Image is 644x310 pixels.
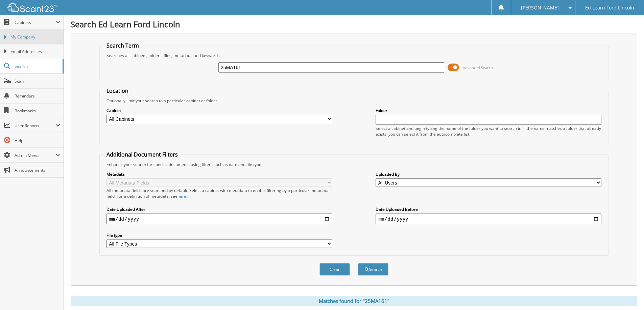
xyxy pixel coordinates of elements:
[15,123,55,129] span: User Reports
[376,108,601,113] label: Folder
[15,78,60,84] span: Scan
[521,6,559,10] span: [PERSON_NAME]
[610,278,644,310] iframe: Chat Widget
[103,42,142,49] legend: Search Term
[7,3,57,12] img: scan123-logo-white.svg
[106,108,332,113] label: Cabinet
[585,6,634,10] span: Ed Learn Ford Lincoln
[106,188,332,199] div: All metadata fields are searched by default. Select a cabinet with metadata to enable filtering b...
[103,53,605,58] div: Searches all cabinets, folders, files, metadata, and keywords
[103,151,181,158] legend: Additional Document Filters
[10,49,60,55] span: Email Addresses
[376,214,601,224] input: end
[71,19,637,30] h1: Search Ed Learn Ford Lincoln
[15,152,55,158] span: Admin Menu
[10,34,60,40] span: My Company
[376,125,601,137] div: Select a cabinet and begin typing the name of the folder you want to search in. If the name match...
[106,214,332,224] input: start
[103,98,605,104] div: Optionally limit your search to a particular cabinet or folder
[376,206,601,212] label: Date Uploaded Before
[71,296,637,306] div: Matches found for "25MA161"
[103,87,132,94] legend: Location
[177,193,186,199] a: here
[106,232,332,238] label: File type
[15,108,60,114] span: Bookmarks
[376,171,601,177] label: Uploaded By
[463,65,493,70] span: Advanced Search
[15,138,60,143] span: Help
[103,162,605,167] div: Enhance your search for specific documents using filters such as date and file type.
[358,263,388,276] button: Search
[319,263,350,276] button: Clear
[15,63,59,69] span: Search
[15,93,60,99] span: Reminders
[106,171,332,177] label: Metadata
[15,20,55,25] span: Cabinets
[15,167,60,173] span: Announcements
[106,206,332,212] label: Date Uploaded After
